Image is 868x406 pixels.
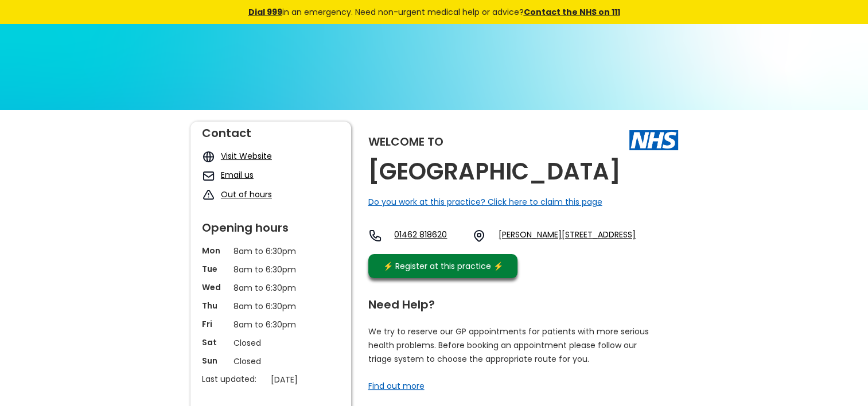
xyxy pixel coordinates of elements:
img: telephone icon [368,229,382,243]
img: globe icon [202,150,215,163]
p: Mon [202,245,228,256]
p: Fri [202,318,228,330]
h2: [GEOGRAPHIC_DATA] [368,159,621,185]
p: Last updated: [202,373,265,385]
a: Visit Website [221,150,272,162]
a: Find out more [368,380,425,392]
img: The NHS logo [629,130,678,150]
p: 8am to 6:30pm [233,282,308,294]
p: 8am to 6:30pm [233,318,308,331]
p: Sat [202,337,228,348]
div: ⚡️ Register at this practice ⚡️ [377,260,509,272]
a: 01462 818620 [394,229,463,243]
img: practice location icon [472,229,486,243]
a: Dial 999 [248,6,282,18]
p: Wed [202,282,228,293]
a: Contact the NHS on 111 [524,6,620,18]
p: We try to reserve our GP appointments for patients with more serious health problems. Before book... [368,325,649,366]
a: Email us [221,169,254,181]
a: Do you work at this practice? Click here to claim this page [368,196,602,208]
p: Closed [233,355,308,368]
a: ⚡️ Register at this practice ⚡️ [368,254,517,278]
div: Contact [202,122,340,139]
img: exclamation icon [202,189,215,202]
p: Tue [202,263,228,275]
p: Sun [202,355,228,366]
img: mail icon [202,169,215,182]
div: in an emergency. Need non-urgent medical help or advice? [170,6,698,18]
a: Out of hours [221,189,272,200]
p: 8am to 6:30pm [233,300,308,313]
p: Closed [233,337,308,349]
p: 8am to 6:30pm [233,263,308,276]
p: Thu [202,300,228,311]
div: Opening hours [202,216,340,233]
div: Welcome to [368,136,443,147]
div: Need Help? [368,293,667,310]
a: [PERSON_NAME][STREET_ADDRESS] [499,229,636,243]
p: 8am to 6:30pm [233,245,308,257]
p: [DATE] [271,373,345,386]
